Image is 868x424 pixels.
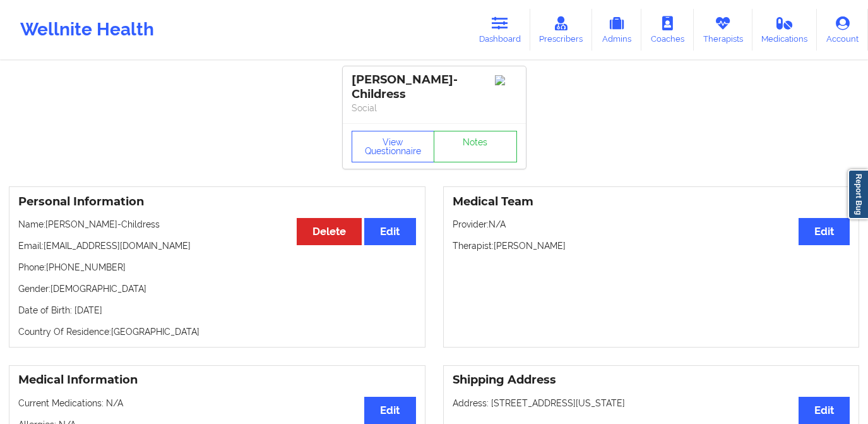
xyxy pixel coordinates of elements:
[364,397,415,424] button: Edit
[799,218,850,245] button: Edit
[18,282,416,295] p: Gender: [DEMOGRAPHIC_DATA]
[453,397,850,409] p: Address: [STREET_ADDRESS][US_STATE]
[352,102,517,114] p: Social
[352,73,517,102] div: [PERSON_NAME]-Childress
[848,169,868,219] a: Report Bug
[799,397,850,424] button: Edit
[18,239,416,252] p: Email: [EMAIL_ADDRESS][DOMAIN_NAME]
[18,373,416,387] h3: Medical Information
[352,131,435,162] button: View Questionnaire
[18,195,416,209] h3: Personal Information
[592,9,641,51] a: Admins
[641,9,694,51] a: Coaches
[530,9,593,51] a: Prescribers
[453,239,850,252] p: Therapist: [PERSON_NAME]
[18,304,416,317] p: Date of Birth: [DATE]
[297,218,362,245] button: Delete
[453,218,850,231] p: Provider: N/A
[752,9,817,51] a: Medications
[453,195,850,209] h3: Medical Team
[694,9,752,51] a: Therapists
[18,261,416,274] p: Phone: [PHONE_NUMBER]
[18,218,416,231] p: Name: [PERSON_NAME]-Childress
[453,373,850,387] h3: Shipping Address
[364,218,415,245] button: Edit
[18,325,416,338] p: Country Of Residence: [GEOGRAPHIC_DATA]
[817,9,868,51] a: Account
[18,397,416,409] p: Current Medications: N/A
[495,75,517,85] img: Image%2Fplaceholer-image.png
[434,131,517,162] a: Notes
[470,9,530,51] a: Dashboard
